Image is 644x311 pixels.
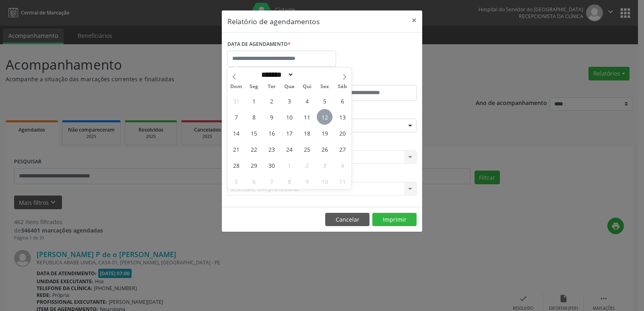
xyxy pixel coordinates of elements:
button: Imprimir [372,213,417,227]
span: Setembro 13, 2025 [334,109,350,125]
span: Setembro 8, 2025 [246,109,262,125]
span: Setembro 17, 2025 [281,125,297,141]
span: Outubro 10, 2025 [317,173,332,189]
span: Outubro 1, 2025 [281,157,297,173]
span: Setembro 28, 2025 [228,157,244,173]
span: Setembro 24, 2025 [281,141,297,157]
span: Outubro 6, 2025 [246,173,262,189]
input: Year [294,70,320,79]
span: Qui [298,84,316,89]
span: Outubro 2, 2025 [299,157,315,173]
span: Setembro 6, 2025 [334,93,350,109]
span: Setembro 14, 2025 [228,125,244,141]
span: Outubro 3, 2025 [317,157,332,173]
span: Agosto 31, 2025 [228,93,244,109]
button: Cancelar [325,213,369,227]
span: Setembro 26, 2025 [317,141,332,157]
span: Setembro 22, 2025 [246,141,262,157]
span: Setembro 10, 2025 [281,109,297,125]
span: Sáb [334,84,351,89]
span: Setembro 23, 2025 [264,141,279,157]
span: Setembro 16, 2025 [264,125,279,141]
span: Setembro 5, 2025 [317,93,332,109]
span: Setembro 2, 2025 [264,93,279,109]
span: Setembro 21, 2025 [228,141,244,157]
span: Setembro 27, 2025 [334,141,350,157]
span: Qua [281,84,298,89]
label: ATÉ [324,72,417,85]
span: Setembro 29, 2025 [246,157,262,173]
span: Setembro 7, 2025 [228,109,244,125]
span: Setembro 15, 2025 [246,125,262,141]
span: Dom [227,84,245,89]
span: Outubro 8, 2025 [281,173,297,189]
label: DATA DE AGENDAMENTO [227,38,291,51]
span: Setembro 1, 2025 [246,93,262,109]
select: Month [258,70,294,79]
span: Setembro 18, 2025 [299,125,315,141]
span: Outubro 7, 2025 [264,173,279,189]
span: Ter [263,84,281,89]
span: Outubro 4, 2025 [334,157,350,173]
span: Seg [245,84,263,89]
span: Setembro 12, 2025 [317,109,332,125]
span: Setembro 4, 2025 [299,93,315,109]
button: Close [406,10,422,30]
span: Outubro 9, 2025 [299,173,315,189]
h5: Relatório de agendamentos [227,16,320,27]
span: Outubro 11, 2025 [334,173,350,189]
span: Outubro 5, 2025 [228,173,244,189]
span: Setembro 20, 2025 [334,125,350,141]
span: Setembro 11, 2025 [299,109,315,125]
span: Setembro 19, 2025 [317,125,332,141]
span: Setembro 3, 2025 [281,93,297,109]
span: Setembro 9, 2025 [264,109,279,125]
span: Sex [316,84,334,89]
span: Setembro 25, 2025 [299,141,315,157]
span: Setembro 30, 2025 [264,157,279,173]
